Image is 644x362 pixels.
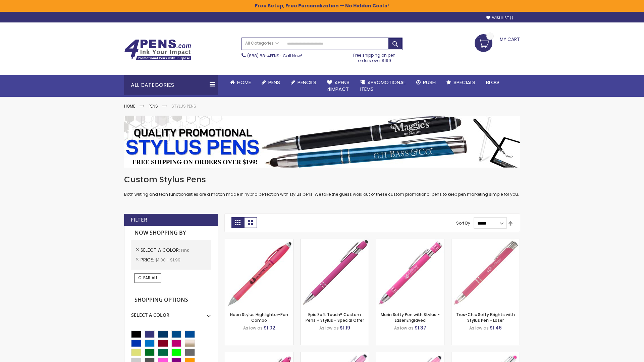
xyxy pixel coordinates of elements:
[469,325,489,331] span: As low as
[285,75,322,90] a: Pencils
[394,325,414,331] span: As low as
[181,247,189,253] span: Pink
[225,75,256,90] a: Home
[306,312,364,323] a: Epic Soft Touch® Custom Pens + Stylus - Special Offer
[225,352,293,358] a: Ellipse Softy Brights with Stylus Pen - Laser-Pink
[346,50,403,63] div: Free shipping on pen orders over $199
[124,39,191,61] img: 4Pens Custom Pens and Promotional Products
[451,239,520,307] img: Tres-Chic Softy Brights with Stylus Pen - Laser-Pink
[411,75,441,90] a: Rush
[237,79,251,86] span: Home
[490,324,502,331] span: $1.46
[131,293,211,307] strong: Shopping Options
[131,307,211,318] div: Select A Color
[327,79,350,93] span: 4Pens 4impact
[268,79,280,86] span: Pens
[141,256,155,263] span: Price
[381,312,440,323] a: Marin Softy Pen with Stylus - Laser Engraved
[256,75,285,90] a: Pens
[243,325,263,331] span: As low as
[376,352,444,358] a: Ellipse Stylus Pen - ColorJet-Pink
[230,312,288,323] a: Neon Stylus Highlighter-Pen Combo
[456,220,470,226] label: Sort By
[247,53,302,59] span: - Call Now!
[131,216,147,224] strong: Filter
[247,53,279,59] a: (888) 88-4PENS
[376,239,444,307] img: Marin Softy Pen with Stylus - Laser Engraved-Pink
[486,15,513,20] a: Wishlist
[245,41,279,46] span: All Categories
[360,79,406,93] span: 4PROMOTIONAL ITEMS
[340,324,350,331] span: $1.19
[242,38,282,49] a: All Categories
[135,273,161,283] a: Clear All
[453,79,475,86] span: Specials
[131,226,211,240] strong: Now Shopping by
[481,75,504,90] a: Blog
[124,103,135,109] a: Home
[456,312,515,323] a: Tres-Chic Softy Brights with Stylus Pen - Laser
[124,75,218,95] div: All Categories
[171,103,196,109] strong: Stylus Pens
[225,239,293,244] a: Neon Stylus Highlighter-Pen Combo-Pink
[141,247,181,253] span: Select A Color
[376,239,444,244] a: Marin Softy Pen with Stylus - Laser Engraved-Pink
[298,79,316,86] span: Pencils
[301,352,369,358] a: Ellipse Stylus Pen - LaserMax-Pink
[124,116,520,168] img: Stylus Pens
[415,324,426,331] span: $1.37
[301,239,369,244] a: 4P-MS8B-Pink
[225,239,293,307] img: Neon Stylus Highlighter-Pen Combo-Pink
[486,79,499,86] span: Blog
[355,75,411,97] a: 4PROMOTIONALITEMS
[231,217,244,228] strong: Grid
[423,79,436,86] span: Rush
[264,324,275,331] span: $1.02
[451,352,520,358] a: Tres-Chic Softy with Stylus Top Pen - ColorJet-Pink
[319,325,339,331] span: As low as
[441,75,481,90] a: Specials
[149,103,158,109] a: Pens
[124,174,520,185] h1: Custom Stylus Pens
[138,275,158,281] span: Clear All
[322,75,355,97] a: 4Pens4impact
[301,239,369,307] img: 4P-MS8B-Pink
[124,174,520,197] div: Both writing and tech functionalities are a match made in hybrid perfection with stylus pens. We ...
[451,239,520,244] a: Tres-Chic Softy Brights with Stylus Pen - Laser-Pink
[155,257,180,263] span: $1.00 - $1.99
